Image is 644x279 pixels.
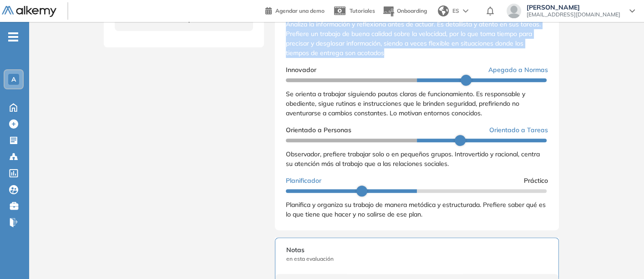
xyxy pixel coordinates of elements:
[452,7,459,15] span: ES
[11,76,16,83] span: A
[2,6,56,17] img: Logo
[524,176,548,186] span: Práctico
[527,11,620,18] span: [EMAIL_ADDRESS][DOMAIN_NAME]
[286,245,548,255] span: Notas
[286,176,321,186] span: Planificador
[286,150,540,168] span: Observador, prefiere trabajar solo o en pequeños grupos. Introvertido y racional, centra su atenc...
[286,201,546,218] span: Planifica y organiza su trabajo de manera metódica y estructurada. Prefiere saber qué es lo que t...
[286,255,548,263] span: en esta evaluación
[489,125,548,135] span: Orientado a Tareas
[286,90,525,117] span: Se orienta a trabajar siguiendo pautas claras de funcionamiento. Es responsable y obediente, sigu...
[438,5,449,16] img: world
[286,65,316,75] span: Innovador
[286,125,351,135] span: Orientado a Personas
[382,1,427,21] button: Onboarding
[397,7,427,14] span: Onboarding
[265,5,325,15] a: Agendar una demo
[8,36,18,38] i: -
[488,65,548,75] span: Apegado a Normas
[527,4,620,11] span: [PERSON_NAME]
[463,9,468,13] img: arrow
[350,7,375,14] span: Tutoriales
[275,7,325,14] span: Agendar una demo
